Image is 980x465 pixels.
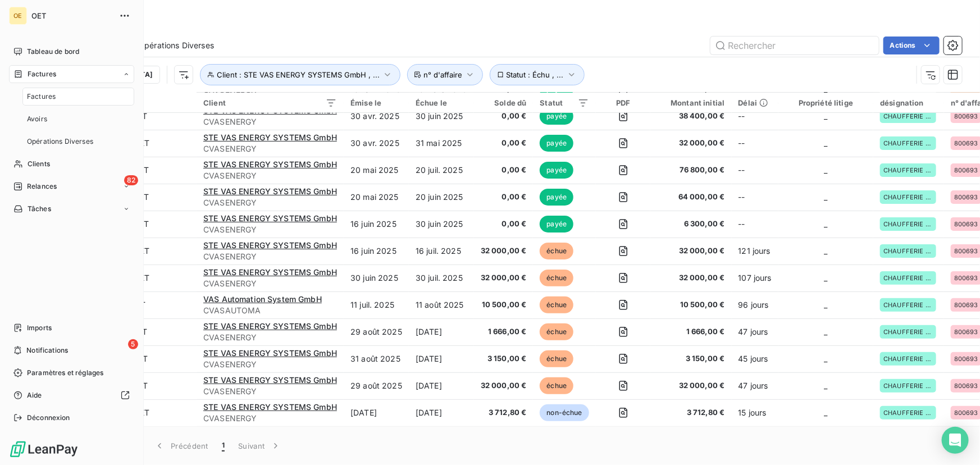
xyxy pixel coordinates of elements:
span: STE VAS ENERGY SYSTEMS GmbH [203,213,337,223]
span: _ [824,111,828,121]
span: 10 500,00 € [657,299,724,311]
td: -- [732,103,778,130]
span: Avoirs [27,114,47,124]
div: Émise le [350,98,402,107]
span: n° d'affaire [423,70,462,79]
span: 3 150,00 € [657,353,724,364]
span: Notifications [26,345,68,355]
span: CHAUFFERIE BIOMASSE DES CISELEURS - SOISSONS [883,275,933,281]
span: échue [540,323,573,340]
div: Statut [540,98,589,107]
span: _ [824,138,828,148]
span: CVASAUTOMA [203,305,337,316]
span: 0,00 € [481,111,527,122]
span: CVASENERGY [203,386,337,397]
button: Client : STE VAS ENERGY SYSTEMS GmbH , ... [200,64,400,85]
input: Rechercher [710,37,879,54]
span: échue [540,270,573,286]
span: 0,00 € [481,218,527,230]
td: 15 jours [732,399,778,426]
td: 121 jours [732,238,778,265]
span: CVASENERGY [203,170,337,181]
span: CHAUFFERIE BIOMASSE DES CISELEURS - SOISSONS [883,329,933,335]
span: Tableau de bord [27,47,79,57]
span: _ [824,408,828,417]
span: CHAUFFERIE BIOMASSE DES CISELEURS - SOISSONS [883,248,933,254]
span: 32 000,00 € [657,380,724,391]
span: _ [824,327,828,336]
span: Imports [27,323,52,333]
td: 30 juil. 2025 [409,265,474,291]
span: échue [540,377,573,394]
span: non-échue [540,404,589,421]
span: CHAUFFERIE BIOMASSE DES CISELEURS - SOISSONS [883,140,933,147]
span: CVASENERGY [203,332,337,343]
span: CVASENERGY [203,143,337,154]
td: 20 mai 2025 [344,157,409,184]
span: VAS Automation System GmbH [203,294,322,304]
span: OET [31,11,112,20]
span: 82 [124,175,138,185]
td: 107 jours [732,265,778,291]
div: Client [203,98,337,107]
span: 0,00 € [481,165,527,176]
span: STE VAS ENERGY SYSTEMS GmbH [203,240,337,250]
span: 10 500,00 € [481,299,527,311]
td: 30 juin 2025 [409,103,474,130]
span: 800693 [954,382,978,389]
div: désignation [880,98,937,107]
td: 16 juil. 2025 [409,238,474,265]
span: Clients [28,159,50,169]
span: 32 000,00 € [481,272,527,284]
span: 800693 [954,275,978,281]
span: 38 400,00 € [657,111,724,122]
span: 32 000,00 € [657,245,724,257]
span: CHAUFFERIE BIOMASSE DES CISELEURS - SOISSONS [883,409,933,416]
td: [DATE] [409,345,474,372]
span: CHAUFFERIE BIOMASSE DES CISELEURS - SOISSONS [883,302,933,308]
span: 64 000,00 € [657,192,724,203]
button: 1 [215,434,231,458]
span: CVASENERGY [203,278,337,289]
span: STE VAS ENERGY SYSTEMS GmbH [203,186,337,196]
span: Factures [28,69,56,79]
td: 96 jours [732,291,778,318]
td: 31 août 2025 [344,345,409,372]
button: Suivant [231,434,288,458]
span: échue [540,243,573,259]
span: Statut : Échu , ... [507,70,564,79]
td: 30 juin 2025 [344,265,409,291]
td: 20 mai 2025 [344,184,409,211]
div: Open Intercom Messenger [942,427,969,454]
a: Aide [9,386,134,404]
td: 29 août 2025 [344,372,409,399]
span: 32 000,00 € [481,380,527,391]
span: 0,00 € [481,138,527,149]
span: STE VAS ENERGY SYSTEMS GmbH [203,267,337,277]
button: Statut : Échu , ... [490,64,585,85]
td: 11 juil. 2025 [344,291,409,318]
span: échue [540,297,573,313]
span: 800693 [954,409,978,416]
span: échue [540,350,573,367]
span: CVASENERGY [203,359,337,370]
span: payée [540,162,573,179]
img: Logo LeanPay [9,440,79,458]
td: -- [732,211,778,238]
span: payée [540,135,573,152]
span: 3 150,00 € [481,353,527,364]
span: 5 [128,339,138,349]
button: n° d'affaire [407,64,483,85]
span: CHAUFFERIE BIOMASSE DES CISELEURS - SOISSONS [883,167,933,174]
td: 30 avr. 2025 [344,130,409,157]
td: 47 jours [732,318,778,345]
span: CHAUFFERIE BIOMASSE DES CISELEURS - SOISSONS [883,113,933,120]
span: 800693 [954,221,978,227]
span: _ [824,300,828,309]
span: STE VAS ENERGY SYSTEMS GmbH [203,375,337,385]
span: CVASENERGY [203,224,337,235]
span: STE VAS ENERGY SYSTEMS GmbH [203,133,337,142]
span: payée [540,189,573,206]
span: 32 000,00 € [657,138,724,149]
div: Échue le [416,98,467,107]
